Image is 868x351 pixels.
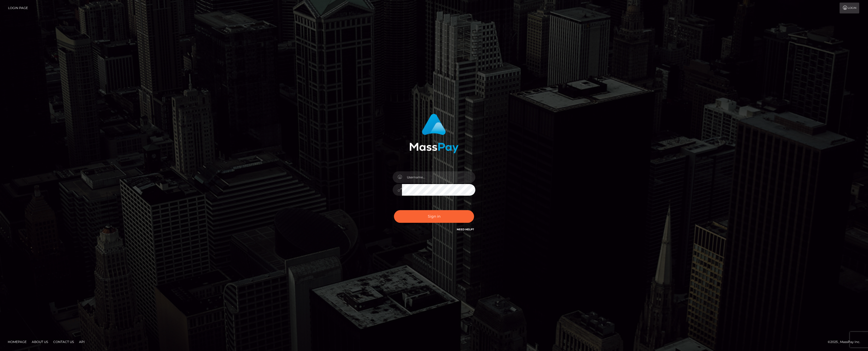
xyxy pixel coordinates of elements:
[402,171,475,183] input: Username...
[30,338,50,346] a: About Us
[409,114,459,153] img: MassPay Login
[840,3,859,13] a: Login
[8,3,28,13] a: Login Page
[51,338,76,346] a: Contact Us
[457,228,474,231] a: Need Help?
[828,339,864,345] div: © 2025 , MassPay Inc.
[394,210,474,223] button: Sign in
[6,338,29,346] a: Homepage
[77,338,87,346] a: API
